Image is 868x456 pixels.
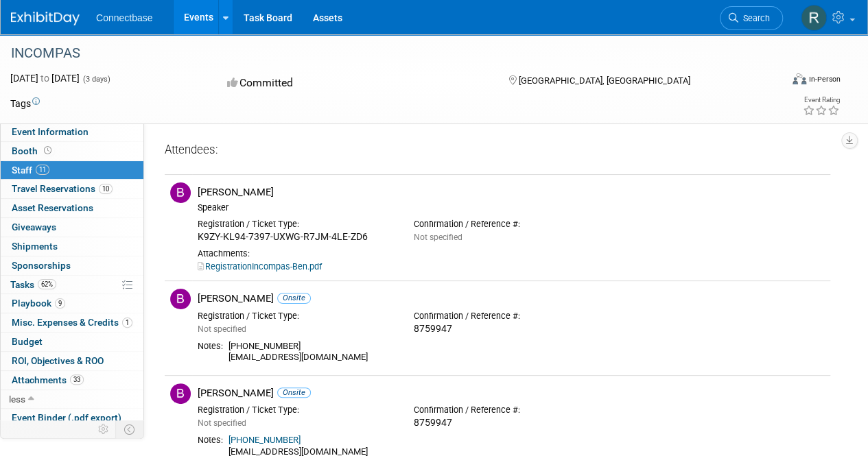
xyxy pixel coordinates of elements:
div: [PERSON_NAME] [198,186,825,199]
span: Event Information [12,126,89,137]
div: Notes: [198,341,223,352]
span: 33 [70,374,84,385]
div: Notes: [198,435,223,446]
div: Registration / Ticket Type: [198,219,393,230]
span: 62% [38,279,56,289]
div: Committed [223,71,486,95]
span: Not specified [414,232,462,242]
div: Registration / Ticket Type: [198,405,393,416]
a: Travel Reservations10 [1,180,143,198]
span: to [38,73,51,84]
td: Personalize Event Tab Strip [92,420,116,438]
div: [PHONE_NUMBER] [EMAIL_ADDRESS][DOMAIN_NAME] [228,341,825,363]
span: 10 [99,184,113,194]
a: less [1,390,143,409]
td: Toggle Event Tabs [116,420,144,438]
span: Not specified [198,324,246,334]
a: Shipments [1,237,143,256]
div: Speaker [198,202,825,213]
a: Event Information [1,123,143,141]
span: Staff [12,165,49,176]
img: Roger Castillo [801,5,827,31]
a: RegistrationIncompas-Ben.pdf [198,261,322,272]
img: B.jpg [170,182,191,203]
span: Travel Reservations [12,183,113,194]
div: Confirmation / Reference #: [414,219,609,230]
a: Misc. Expenses & Credits1 [1,313,143,332]
span: Sponsorships [12,260,71,271]
div: Attendees: [165,142,830,160]
span: Search [738,13,770,23]
a: Event Binder (.pdf export) [1,409,143,427]
span: Playbook [12,298,65,309]
a: Asset Reservations [1,199,143,217]
a: Attachments33 [1,371,143,389]
span: Event Binder (.pdf export) [12,412,121,423]
span: Booth [12,145,54,156]
span: Giveaways [12,221,56,232]
div: INCOMPAS [6,41,770,66]
div: 8759947 [414,417,609,429]
a: Staff11 [1,161,143,180]
span: (3 days) [82,75,110,84]
td: Tags [10,97,40,110]
span: Onsite [277,293,311,303]
span: Misc. Expenses & Credits [12,317,132,328]
a: ROI, Objectives & ROO [1,352,143,370]
span: Budget [12,336,43,347]
span: Onsite [277,387,311,398]
div: [PERSON_NAME] [198,387,825,400]
a: Search [720,6,783,30]
span: 1 [122,317,132,328]
span: Booth not reserved yet [41,145,54,156]
a: Giveaways [1,218,143,237]
span: ROI, Objectives & ROO [12,355,104,366]
span: Shipments [12,241,58,252]
span: [GEOGRAPHIC_DATA], [GEOGRAPHIC_DATA] [518,75,690,86]
div: Confirmation / Reference #: [414,405,609,416]
span: Asset Reservations [12,202,93,213]
div: Attachments: [198,248,825,259]
a: [PHONE_NUMBER] [228,435,301,445]
div: 8759947 [414,323,609,335]
span: less [9,394,25,405]
div: Event Format [719,71,841,92]
span: Attachments [12,374,84,385]
span: [DATE] [DATE] [10,73,80,84]
img: Format-Inperson.png [793,73,806,84]
img: B.jpg [170,383,191,404]
img: ExhibitDay [11,12,80,25]
a: Tasks62% [1,276,143,294]
span: Connectbase [96,12,153,23]
div: [PERSON_NAME] [198,292,825,305]
a: Budget [1,333,143,351]
div: Confirmation / Reference #: [414,311,609,322]
a: Sponsorships [1,256,143,275]
span: Tasks [10,279,56,290]
a: Playbook9 [1,294,143,313]
div: In-Person [808,74,841,84]
a: Booth [1,142,143,160]
div: K9ZY-KL94-7397-UXWG-R7JM-4LE-ZD6 [198,231,393,243]
span: Not specified [198,418,246,428]
span: 9 [55,298,65,309]
div: Event Rating [803,97,840,104]
span: 11 [36,165,49,175]
img: B.jpg [170,289,191,309]
div: Registration / Ticket Type: [198,311,393,322]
